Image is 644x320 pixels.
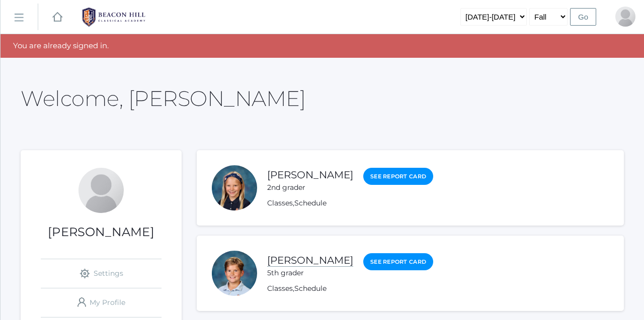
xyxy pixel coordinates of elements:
h1: [PERSON_NAME] [21,226,182,239]
a: Classes [267,198,293,207]
a: My Profile [41,288,162,317]
div: Jessica Hooten Wilson [78,168,124,213]
h2: Welcome, [PERSON_NAME] [21,87,305,110]
input: Go [570,8,596,26]
div: Jessica Hooten Wilson [615,7,635,27]
a: Classes [267,284,293,293]
div: Lucy Wilson [212,165,257,210]
div: 5th grader [267,268,353,278]
a: See Report Card [363,253,433,271]
a: [PERSON_NAME] [267,169,353,181]
a: Schedule [294,284,327,293]
div: 2nd grader [267,182,353,193]
img: 1_BHCALogos-05.png [76,5,151,30]
a: [PERSON_NAME] [267,254,353,267]
div: Zade Wilson [212,251,257,296]
div: , [267,283,433,294]
a: Settings [41,259,162,288]
div: , [267,198,433,208]
a: Schedule [294,198,327,207]
div: You are already signed in. [1,34,644,58]
a: See Report Card [363,168,433,185]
